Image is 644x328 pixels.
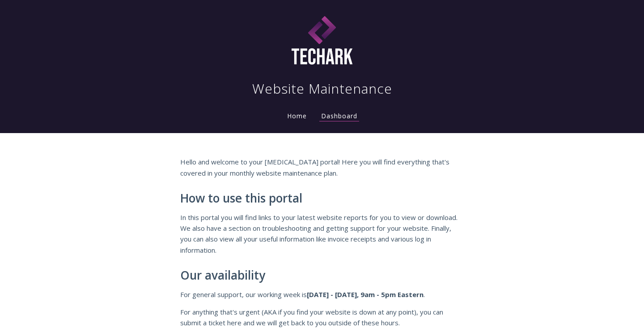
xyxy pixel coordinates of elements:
a: Home [285,112,309,120]
strong: [DATE] - [DATE], 9am - 5pm Eastern [307,290,424,299]
p: Hello and welcome to your [MEDICAL_DATA] portal! Here you will find everything that's covered in ... [180,156,464,178]
p: In this portal you will find links to your latest website reports for you to view or download. We... [180,212,464,256]
a: Dashboard [319,112,359,121]
h1: Website Maintenance [252,80,392,98]
h2: How to use this portal [180,192,464,205]
p: For general support, our working week is . [180,289,464,300]
h2: Our availability [180,269,464,282]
